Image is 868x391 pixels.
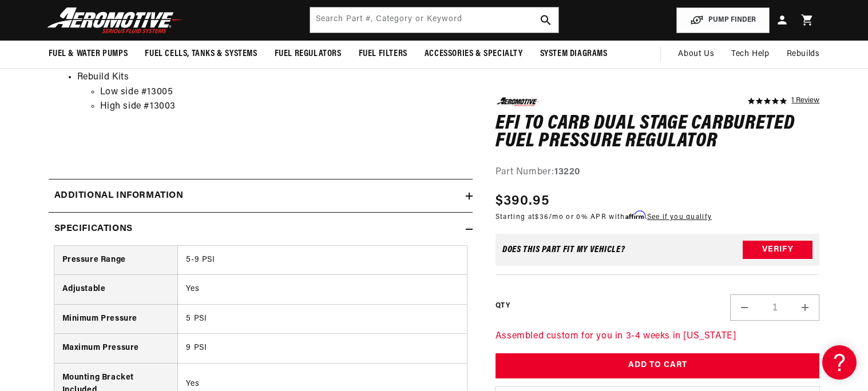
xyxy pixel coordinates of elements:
span: System Diagrams [540,48,608,60]
a: About Us [669,41,723,68]
img: Aeromotive [44,7,187,34]
span: $390.95 [496,191,549,212]
li: High side #13003 [100,99,467,114]
strong: 13220 [554,167,580,176]
h2: Specifications [54,222,133,237]
summary: Rebuilds [778,41,829,68]
div: Part Number: [496,165,820,179]
p: Assembled custom for you in 3-4 weeks in [US_STATE] [496,329,820,344]
th: Maximum Pressure [54,334,178,363]
td: 5-9 PSI [178,246,467,275]
summary: System Diagrams [532,41,616,67]
h1: EFI to Carb Dual Stage Carbureted Fuel Pressure Regulator [496,114,820,150]
th: Minimum Pressure [54,304,178,333]
summary: Fuel & Water Pumps [40,41,137,67]
span: Accessories & Specialty [425,48,523,60]
input: Search by Part Number, Category or Keyword [310,7,558,33]
td: Yes [178,275,467,304]
div: Does This part fit My vehicle? [502,245,625,254]
span: Tech Help [731,48,769,61]
th: Adjustable [54,275,178,304]
span: Fuel Regulators [275,48,342,60]
summary: Accessories & Specialty [416,41,532,67]
summary: Fuel Cells, Tanks & Systems [136,41,265,67]
summary: Additional information [49,179,473,213]
td: 5 PSI [178,304,467,333]
span: About Us [678,50,714,58]
button: PUMP FINDER [676,7,770,33]
li: Low side #13005 [100,85,467,100]
button: Verify [743,241,812,259]
li: Rebuild Kits [77,70,467,114]
a: See if you qualify - Learn more about Affirm Financing (opens in modal) [647,214,712,221]
th: Pressure Range [54,246,178,275]
span: Fuel & Water Pumps [49,48,128,60]
span: $36 [535,214,549,221]
p: Starting at /mo or 0% APR with . [496,212,712,222]
button: Add to Cart [496,353,820,378]
summary: Tech Help [723,41,778,68]
a: 1 reviews [791,97,819,105]
span: Affirm [625,211,645,220]
span: Fuel Filters [359,48,407,60]
td: 9 PSI [178,334,467,363]
label: QTY [496,301,510,310]
summary: Fuel Filters [350,41,416,67]
span: Rebuilds [787,48,820,61]
button: search button [533,7,558,33]
h2: Additional information [54,189,184,204]
summary: Fuel Regulators [266,41,350,67]
span: Fuel Cells, Tanks & Systems [145,48,257,60]
summary: Specifications [49,213,473,246]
